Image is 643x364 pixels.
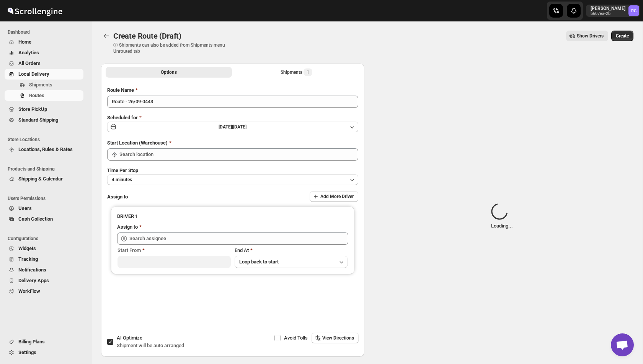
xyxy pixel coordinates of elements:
[628,5,639,16] span: Rahul Chopra
[18,176,63,182] span: Shipping & Calendar
[18,278,49,283] span: Delivery Apps
[117,335,142,341] span: AI Optimize
[320,193,354,200] span: Add More Driver
[566,31,608,41] button: Show Drivers
[322,335,354,341] span: View Directions
[18,267,46,273] span: Notifications
[611,31,633,41] button: Create
[18,106,47,112] span: Store PickUp
[107,96,358,108] input: Eg: Bengaluru Route
[233,124,246,130] span: [DATE]
[112,177,132,183] span: 4 minutes
[5,47,83,58] button: Analytics
[18,288,40,294] span: WorkFlow
[5,214,83,224] button: Cash Collection
[129,232,348,245] input: Search assignee
[18,71,49,77] span: Local Delivery
[8,136,86,143] span: Store Locations
[577,33,604,39] span: Show Drivers
[5,58,83,69] button: All Orders
[5,37,83,47] button: Home
[239,259,279,265] span: Loop back to start
[307,69,309,75] span: 1
[18,60,41,66] span: All Orders
[491,203,513,230] div: Loading...
[18,205,32,211] span: Users
[8,166,86,172] span: Products and Shipping
[8,29,86,35] span: Dashboard
[113,42,234,54] p: ⓘ Shipments can also be added from Shipments menu Unrouted tab
[107,115,138,120] span: Scheduled for
[29,93,44,98] span: Routes
[591,11,625,16] p: b607ea-2b
[611,333,634,356] div: Open chat
[18,39,31,45] span: Home
[107,87,134,93] span: Route Name
[18,339,45,344] span: Billing Plans
[235,247,348,254] div: End At
[312,333,359,343] button: View Directions
[18,349,36,355] span: Settings
[106,67,232,78] button: All Route Options
[631,8,636,13] text: RC
[5,254,83,265] button: Tracking
[18,245,36,251] span: Widgets
[18,50,39,55] span: Analytics
[5,174,83,184] button: Shipping & Calendar
[586,5,640,17] button: User menu
[5,144,83,155] button: Locations, Rules & Rates
[107,174,358,185] button: 4 minutes
[113,31,181,41] span: Create Route (Draft)
[5,203,83,214] button: Users
[101,31,112,41] button: Routes
[107,167,138,173] span: Time Per Stop
[18,216,53,222] span: Cash Collection
[107,122,358,132] button: [DATE]|[DATE]
[5,265,83,275] button: Notifications
[8,195,86,201] span: Users Permissions
[101,80,364,326] div: All Route Options
[5,336,83,347] button: Billing Plans
[5,347,83,358] button: Settings
[8,236,86,242] span: Configurations
[18,117,58,123] span: Standard Shipping
[119,148,358,161] input: Search location
[281,68,312,76] div: Shipments
[107,140,168,146] span: Start Location (Warehouse)
[5,286,83,297] button: WorkFlow
[117,213,348,220] h3: DRIVER 1
[616,33,629,39] span: Create
[117,343,184,348] span: Shipment will be auto arranged
[5,243,83,254] button: Widgets
[284,335,308,341] span: Avoid Tolls
[117,223,138,231] div: Assign to
[29,82,52,88] span: Shipments
[5,90,83,101] button: Routes
[233,67,360,78] button: Selected Shipments
[219,124,233,130] span: [DATE] |
[310,191,358,202] button: Add More Driver
[18,256,38,262] span: Tracking
[5,275,83,286] button: Delivery Apps
[161,69,177,75] span: Options
[235,256,348,268] button: Loop back to start
[591,5,625,11] p: [PERSON_NAME]
[107,194,128,200] span: Assign to
[118,247,141,253] span: Start From
[5,80,83,90] button: Shipments
[18,146,73,152] span: Locations, Rules & Rates
[6,1,64,20] img: ScrollEngine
